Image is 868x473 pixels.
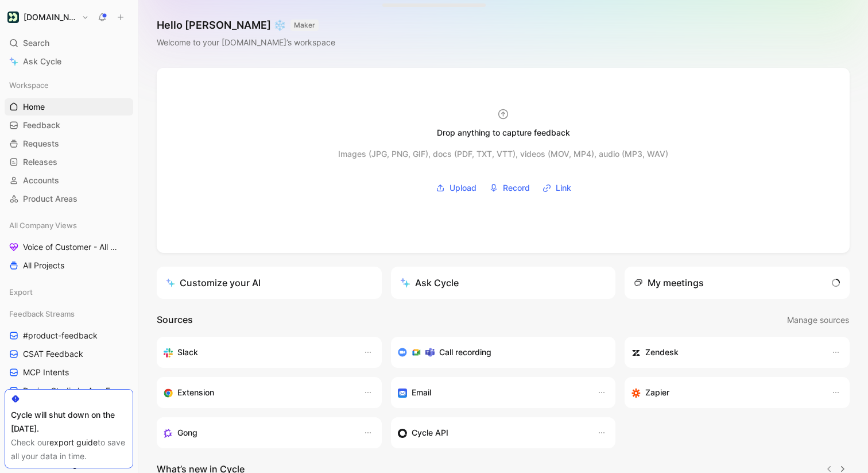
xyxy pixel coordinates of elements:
h3: Zendesk [645,345,679,359]
button: Manage sources [786,313,850,328]
span: MCP Intents [23,367,69,378]
div: Sync accounts and create docs [631,345,820,359]
span: Manage sources [787,313,849,327]
a: CSAT Feedback [5,345,133,363]
span: Voice of Customer - All Areas [23,241,118,253]
div: Capture feedback from thousands of sources with Zapier (survey results, recordings, sheets, etc). [631,386,820,399]
span: Feedback Streams [9,308,75,320]
a: Customize your AI [157,267,382,299]
a: Ask Cycle [5,53,133,70]
span: CSAT Feedback [23,348,83,360]
div: Capture feedback from anywhere on the web [164,386,352,399]
h3: Slack [177,345,198,359]
span: Design Studio In-App Feedback [23,385,119,397]
h3: Gong [177,426,197,440]
button: Ask Cycle [391,267,616,299]
button: MAKER [290,20,319,31]
div: Cycle will shut down on the [DATE]. [11,408,127,436]
div: All Company ViewsVoice of Customer - All AreasAll Projects [5,217,133,274]
a: MCP Intents [5,364,133,381]
div: Search [5,34,133,52]
a: Voice of Customer - All Areas [5,239,133,256]
div: Forward emails to your feedback inbox [398,386,586,399]
span: All Company Views [9,220,77,231]
span: Requests [23,138,59,149]
span: Search [23,36,49,50]
div: Export [5,283,133,301]
a: Accounts [5,172,133,189]
a: Home [5,98,133,116]
div: Capture feedback from your incoming calls [164,426,352,440]
h2: Sources [157,313,193,328]
span: Link [556,181,571,195]
a: Product Areas [5,190,133,207]
div: Feedback Streams [5,305,133,322]
div: All Company Views [5,217,133,234]
div: Drop anything to capture feedback [437,126,570,140]
span: Feedback [23,120,60,131]
div: Sync accounts & send feedback from custom sources. Get inspired by our favorite use case [398,426,586,440]
a: export guide [49,437,98,447]
div: Record & transcribe meetings from Zoom, Meet & Teams. [398,345,600,359]
span: All Projects [23,260,64,271]
h1: Hello [PERSON_NAME] ❄️ [157,18,335,32]
span: Record [503,181,530,195]
h3: Zapier [645,386,669,399]
span: Product Areas [23,193,77,205]
h3: Extension [177,386,214,399]
span: #product-feedback [23,330,98,341]
button: Link [538,179,575,197]
div: My meetings [634,276,704,290]
span: Home [23,101,45,113]
a: Design Studio In-App Feedback [5,382,133,399]
h1: [DOMAIN_NAME] [24,12,77,22]
span: Workspace [9,79,49,91]
div: Sync your accounts, send feedback and get updates in Slack [164,345,352,359]
span: Export [9,286,33,298]
a: Feedback [5,117,133,134]
h3: Email [412,386,431,399]
button: Customer.io[DOMAIN_NAME] [5,9,92,25]
span: Ask Cycle [23,55,61,68]
span: Upload [449,181,476,195]
div: Workspace [5,76,133,94]
span: Accounts [23,175,59,186]
div: Welcome to your [DOMAIN_NAME]’s workspace [157,36,335,49]
button: Upload [432,179,480,197]
div: Ask Cycle [400,276,459,290]
div: Export [5,283,133,304]
div: Images (JPG, PNG, GIF), docs (PDF, TXT, VTT), videos (MOV, MP4), audio (MP3, WAV) [338,147,668,161]
div: Customize your AI [166,276,261,290]
a: Requests [5,135,133,152]
a: #product-feedback [5,327,133,344]
span: Releases [23,156,57,168]
img: Customer.io [7,11,19,23]
h3: Cycle API [412,426,448,440]
h3: Call recording [439,345,491,359]
a: Releases [5,153,133,171]
button: Record [485,179,534,197]
a: All Projects [5,257,133,274]
div: Check our to save all your data in time. [11,436,127,463]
